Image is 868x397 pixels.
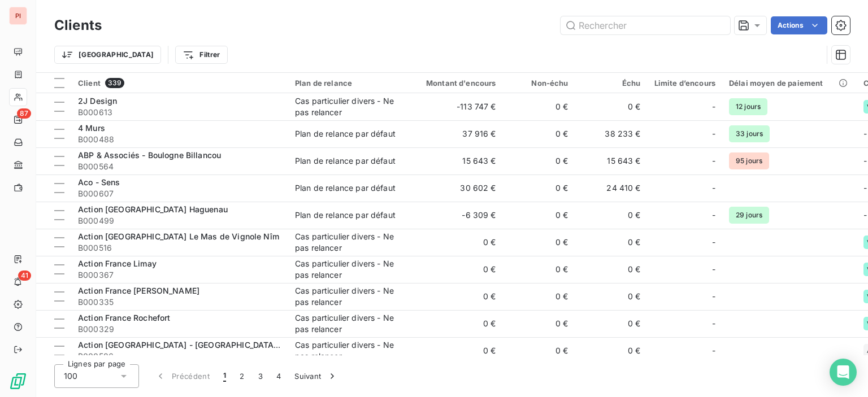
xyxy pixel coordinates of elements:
td: 0 € [406,229,503,256]
span: Client [78,78,101,88]
span: B000499 [78,215,281,226]
div: Non-échu [510,78,568,88]
div: Cas particulier divers - Ne pas relancer [295,285,399,308]
div: Cas particulier divers - Ne pas relancer [295,258,399,281]
td: 15 643 € [575,147,648,174]
button: Précédent [148,364,216,388]
td: 0 € [503,283,575,310]
button: Suivant [288,364,345,388]
span: 1 [223,370,226,382]
td: 24 410 € [575,174,648,202]
button: Filtrer [175,46,227,64]
td: 0 € [503,120,575,147]
span: - [863,183,867,193]
div: Limite d’encours [654,78,715,88]
input: Rechercher [561,16,730,34]
td: 0 € [575,202,648,229]
span: - [863,210,867,220]
td: 0 € [575,310,648,337]
span: 87 [17,108,31,119]
span: B000367 [78,269,281,281]
div: Montant d'encours [413,78,496,88]
span: - [712,237,715,248]
span: 2J Design [78,96,117,106]
span: 29 jours [729,207,769,224]
span: 4 Murs [78,123,105,133]
span: B000564 [78,161,281,172]
td: -6 309 € [406,202,503,229]
button: 4 [270,364,288,388]
button: 3 [251,364,270,388]
span: 100 [64,370,77,382]
span: - [712,128,715,139]
div: Plan de relance [295,78,399,88]
span: - [712,182,715,194]
td: 0 € [575,256,648,283]
span: Action [GEOGRAPHIC_DATA] Haguenau [78,204,228,214]
div: Cas particulier divers - Ne pas relancer [295,312,399,335]
div: Open Intercom Messenger [830,359,857,386]
td: 0 € [503,174,575,202]
span: B000335 [78,296,281,308]
td: 38 233 € [575,120,648,147]
span: 33 jours [729,125,770,142]
span: Action France Limay [78,259,157,268]
button: [GEOGRAPHIC_DATA] [54,46,161,64]
span: - [863,156,867,165]
td: 0 € [503,310,575,337]
td: 0 € [575,283,648,310]
td: 0 € [406,256,503,283]
td: 0 € [503,256,575,283]
td: 0 € [406,283,503,310]
span: - [863,129,867,138]
span: Action France [PERSON_NAME] [78,286,199,295]
span: - [712,210,715,221]
span: 12 jours [729,98,767,115]
button: 2 [233,364,251,388]
td: 30 602 € [406,174,503,202]
span: ABP & Associés - Boulogne Billancou [78,150,221,160]
td: 15 643 € [406,147,503,174]
td: 0 € [503,229,575,256]
div: Cas particulier divers - Ne pas relancer [295,231,399,254]
img: Logo LeanPay [9,372,27,390]
span: - [712,318,715,329]
span: Action France Rochefort [78,313,170,322]
div: Plan de relance par défaut [295,182,396,194]
span: B000488 [78,134,281,145]
td: 0 € [503,337,575,364]
td: 0 € [503,147,575,174]
td: 0 € [406,310,503,337]
span: 95 jours [729,152,769,169]
span: B000516 [78,242,281,254]
div: Cas particulier divers - Ne pas relancer [295,95,399,118]
button: Actions [771,16,827,34]
h3: Clients [54,15,102,36]
td: 0 € [406,337,503,364]
div: Échu [582,78,641,88]
td: 0 € [503,93,575,120]
div: Cas particulier divers - Ne pas relancer [295,339,399,362]
td: -113 747 € [406,93,503,120]
span: B000586 [78,351,281,362]
div: Plan de relance par défaut [295,155,396,167]
td: 0 € [503,202,575,229]
div: Plan de relance par défaut [295,128,396,139]
span: - [712,101,715,112]
td: 0 € [575,93,648,120]
td: 0 € [575,337,648,364]
span: B000329 [78,324,281,335]
td: 37 916 € [406,120,503,147]
span: B000613 [78,107,281,118]
span: - [712,291,715,302]
span: 339 [105,78,124,88]
span: Action [GEOGRAPHIC_DATA] Le Mas de Vignole Nîm [78,232,279,241]
span: Aco - Sens [78,177,120,187]
span: - [712,155,715,167]
div: Délai moyen de paiement [729,78,850,88]
div: PI [9,7,27,25]
span: B000607 [78,188,281,199]
div: Plan de relance par défaut [295,210,396,221]
button: 1 [216,364,233,388]
span: - [712,264,715,275]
